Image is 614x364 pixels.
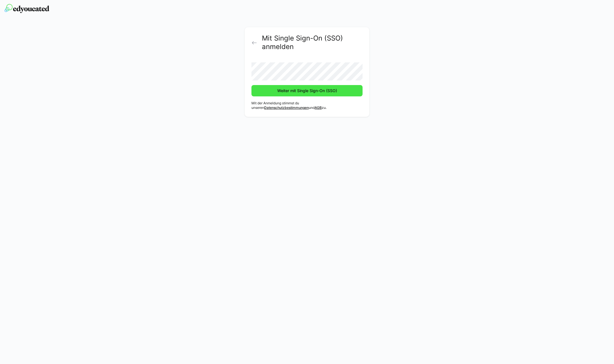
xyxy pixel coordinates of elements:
[276,88,338,94] span: Weiter mit Single Sign-On (SSO)
[262,34,363,51] h2: Mit Single Sign-On (SSO) anmelden
[315,105,322,110] a: AGB
[251,101,363,110] p: Mit der Anmeldung stimmst du unseren und zu.
[264,105,309,110] a: Datenschutzbestimmungen
[5,4,49,13] img: edyoucated
[251,85,363,96] button: Weiter mit Single Sign-On (SSO)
